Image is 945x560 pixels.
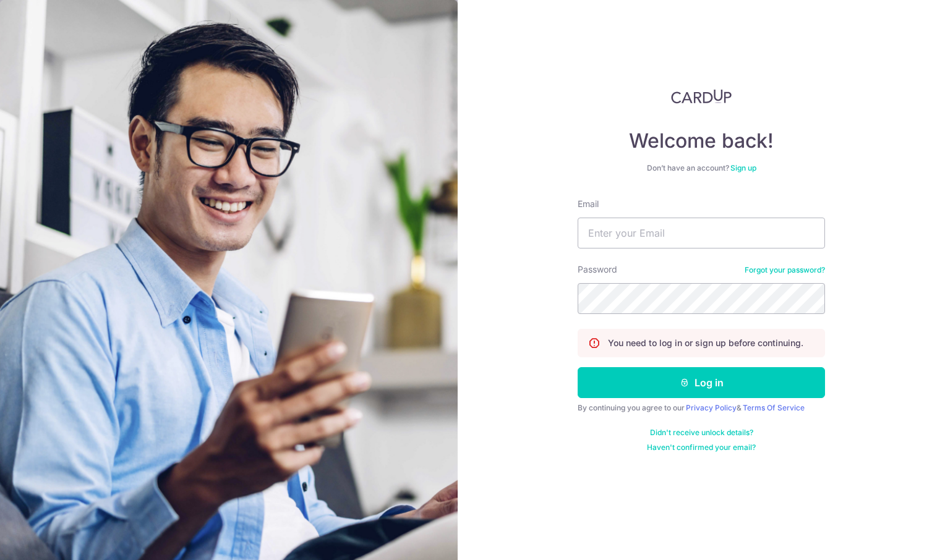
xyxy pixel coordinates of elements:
button: Log in [578,367,825,398]
img: CardUp Logo [671,89,732,104]
label: Email [578,198,599,210]
a: Terms Of Service [743,403,805,412]
input: Enter your Email [578,218,825,248]
div: By continuing you agree to our & [578,403,825,413]
a: Didn't receive unlock details? [650,428,753,438]
div: Don’t have an account? [578,163,825,173]
a: Privacy Policy [686,403,737,412]
a: Sign up [730,163,756,172]
h4: Welcome back! [578,129,825,153]
p: You need to log in or sign up before continuing. [608,337,803,349]
label: Password [578,263,617,276]
a: Forgot your password? [745,265,825,275]
a: Haven't confirmed your email? [647,443,756,452]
